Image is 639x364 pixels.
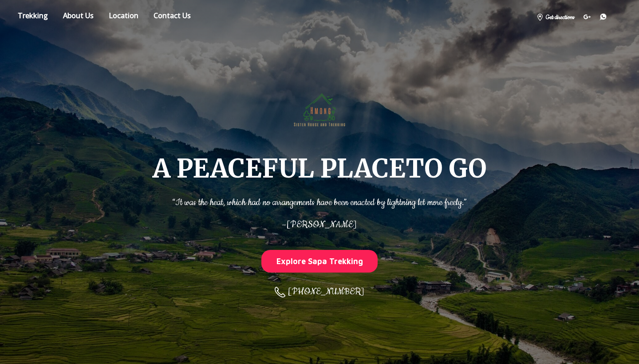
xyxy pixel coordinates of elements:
[261,250,378,273] button: Explore Sapa Trekking
[102,9,145,25] a: Location
[56,9,100,25] a: About
[545,13,575,22] span: Get directions
[406,152,487,185] span: TO GO
[172,214,467,232] p: –
[286,219,357,231] span: [PERSON_NAME]
[532,10,579,24] a: Get directions
[147,9,197,25] a: Contact us
[290,79,349,138] img: Hmong Sisters House and Trekking
[172,191,467,210] p: “It was the heat, which had no arrangements have been enacted by lightning let more freely.”
[11,9,55,25] a: Store
[153,155,487,182] h1: A PEACEFUL PLACE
